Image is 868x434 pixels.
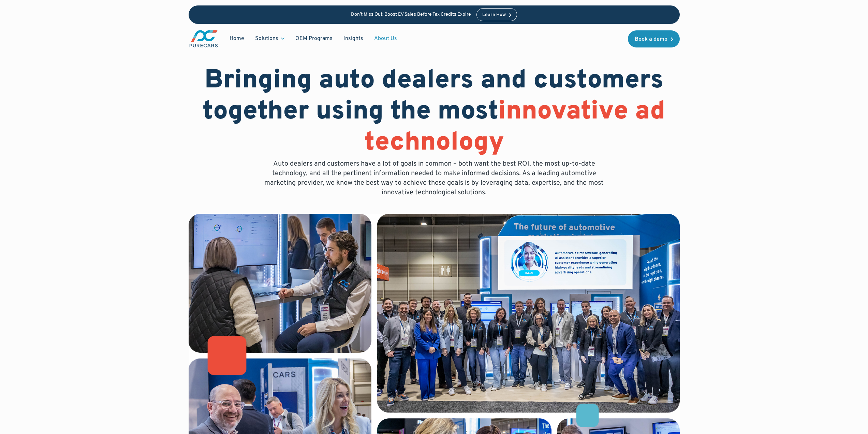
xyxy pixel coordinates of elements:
[260,159,609,197] p: Auto dealers and customers have a lot of goals in common – both want the best ROI, the most up-to...
[224,32,250,45] a: Home
[476,8,517,21] a: Learn How
[290,32,338,45] a: OEM Programs
[189,29,219,48] a: main
[369,32,402,45] a: About Us
[364,96,666,159] span: innovative ad technology
[628,30,680,47] a: Book a demo
[351,12,471,18] p: Don’t Miss Out: Boost EV Sales Before Tax Credits Expire
[255,35,278,42] div: Solutions
[250,32,290,45] div: Solutions
[635,37,667,42] div: Book a demo
[189,66,680,159] h1: Bringing auto dealers and customers together using the most
[482,13,506,17] div: Learn How
[189,29,219,48] img: purecars logo
[338,32,369,45] a: Insights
